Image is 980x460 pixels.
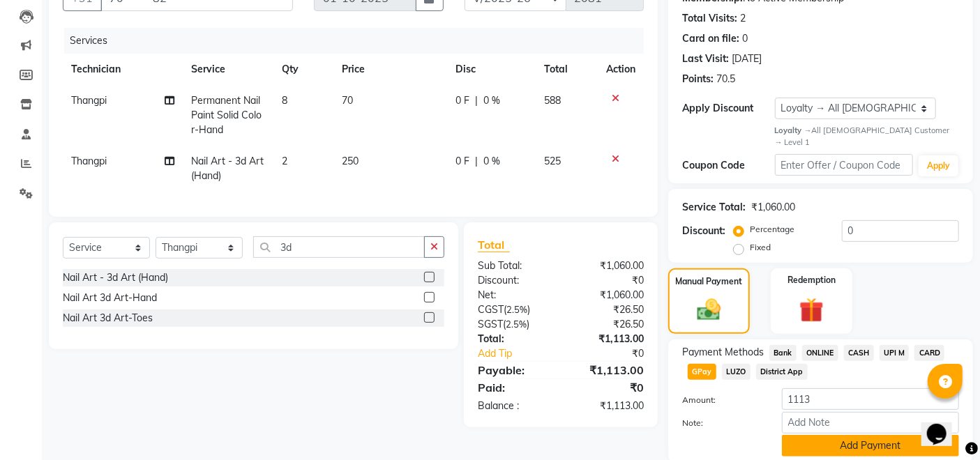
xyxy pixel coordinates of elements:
div: Paid: [467,379,561,396]
div: ₹1,113.00 [561,332,654,346]
div: 70.5 [716,72,735,86]
span: GPay [688,364,716,380]
th: Price [334,54,447,85]
div: Points: [682,72,714,86]
span: 525 [544,155,561,167]
span: 588 [544,94,561,107]
div: ₹1,060.00 [561,259,654,273]
div: ₹0 [561,273,654,288]
div: ₹1,060.00 [561,288,654,302]
span: 70 [342,94,354,107]
div: Net: [467,288,561,302]
span: | [475,93,478,108]
div: Total Visits: [682,11,737,26]
span: 0 % [483,93,500,108]
button: Apply [919,155,958,176]
span: Bank [769,345,797,361]
th: Total [536,54,598,85]
label: Fixed [750,241,771,254]
th: Technician [63,54,183,85]
div: Total: [467,332,561,346]
div: Services [64,28,654,54]
div: Service Total: [682,200,746,215]
div: Nail Art 3d Art-Toes [63,311,153,325]
span: Total [478,238,510,252]
div: ₹1,113.00 [561,399,654,413]
div: Payable: [467,362,561,378]
button: Add Payment [782,435,959,457]
div: Discount: [682,224,725,238]
span: 2 [282,155,287,167]
input: Enter Offer / Coupon Code [775,154,913,176]
div: Nail Art - 3d Art (Hand) [63,270,168,285]
div: ₹1,113.00 [561,362,654,378]
label: Manual Payment [676,275,743,288]
img: _cash.svg [690,296,728,323]
span: 250 [342,155,359,167]
span: 0 F [455,154,469,169]
span: SGST [478,318,503,330]
div: ₹1,060.00 [751,200,795,215]
a: Add Tip [467,346,576,361]
span: CARD [914,345,944,361]
div: [DATE] [732,52,762,66]
div: ( ) [467,317,561,332]
span: 0 F [455,93,469,108]
span: Thangpi [71,155,107,167]
span: 2.5% [506,304,527,315]
input: Search or Scan [253,236,425,258]
div: ₹0 [577,346,655,361]
span: Payment Methods [682,345,764,360]
div: 2 [740,11,746,26]
div: Card on file: [682,31,739,46]
span: | [475,154,478,169]
div: All [DEMOGRAPHIC_DATA] Customer → Level 1 [775,125,959,148]
span: LUZO [722,364,751,380]
label: Percentage [750,223,794,236]
span: Thangpi [71,94,107,107]
span: 0 % [483,154,500,169]
div: Last Visit: [682,52,729,66]
span: 8 [282,94,287,107]
div: ( ) [467,302,561,317]
input: Add Note [782,412,959,434]
div: Balance : [467,399,561,413]
span: Permanent Nail Paint Solid Color-Hand [191,94,262,136]
span: Nail Art - 3d Art (Hand) [191,155,264,182]
th: Action [598,54,644,85]
span: ONLINE [802,345,838,361]
div: Sub Total: [467,259,561,273]
th: Qty [273,54,333,85]
input: Amount [782,388,959,410]
iframe: chat widget [921,404,966,446]
div: ₹26.50 [561,302,654,317]
img: _gift.svg [792,295,831,325]
span: CASH [844,345,874,361]
span: District App [756,364,808,380]
strong: Loyalty → [775,125,812,135]
div: ₹0 [561,379,654,396]
th: Service [183,54,273,85]
span: UPI M [880,345,910,361]
label: Redemption [787,274,836,286]
div: Discount: [467,273,561,288]
div: 0 [742,31,748,46]
div: Apply Discount [682,101,774,116]
th: Disc [447,54,536,85]
div: Nail Art 3d Art-Hand [63,291,157,305]
label: Amount: [672,394,771,406]
div: Coupon Code [682,158,774,173]
span: CGST [478,303,504,316]
label: Note: [672,417,771,429]
div: ₹26.50 [561,317,654,332]
span: 2.5% [506,319,527,330]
